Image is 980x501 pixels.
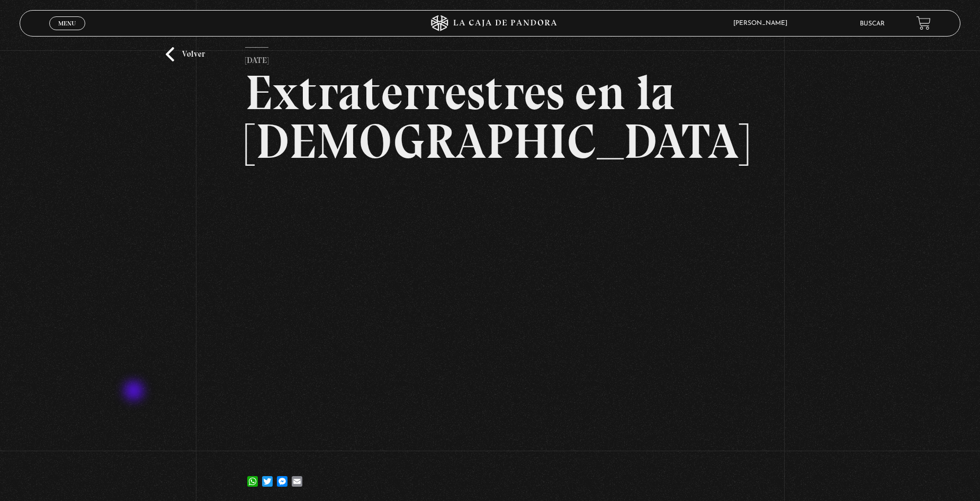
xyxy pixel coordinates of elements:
[166,47,205,61] a: Volver
[245,47,268,68] p: [DATE]
[260,466,275,487] a: Twitter
[245,68,734,166] h2: Extraterrestres en la [DEMOGRAPHIC_DATA]
[55,29,79,37] span: Cerrar
[728,20,798,26] span: [PERSON_NAME]
[860,21,885,27] a: Buscar
[245,466,260,487] a: WhatsApp
[916,16,931,30] a: View your shopping cart
[290,466,304,487] a: Email
[58,20,76,26] span: Menu
[275,466,290,487] a: Messenger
